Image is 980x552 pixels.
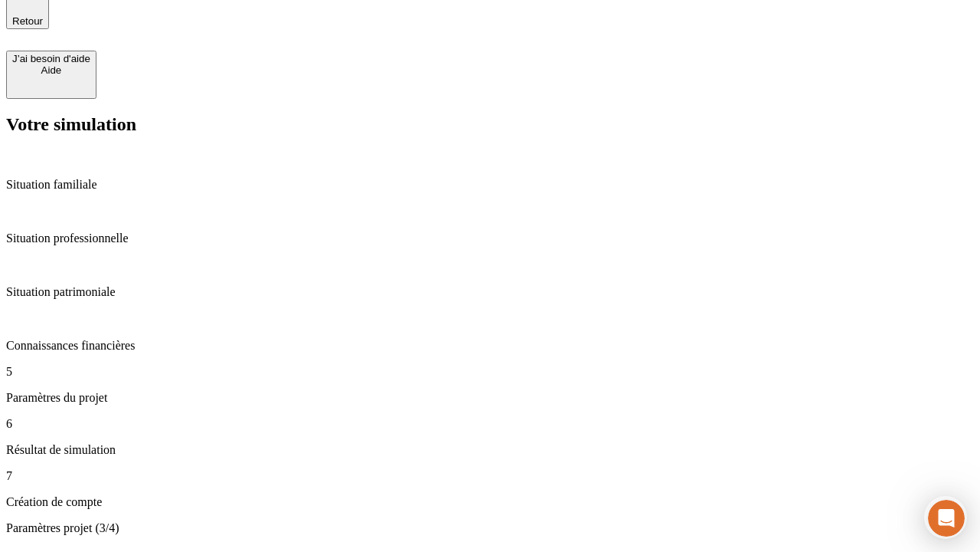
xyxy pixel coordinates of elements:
[6,285,974,299] p: Situation patrimoniale
[12,53,90,64] div: J’ai besoin d'aide
[12,15,43,27] span: Retour
[928,500,965,537] iframe: Intercom live chat
[6,391,974,405] p: Paramètres du projet
[6,51,96,99] button: J’ai besoin d'aideAide
[6,495,974,509] p: Création de compte
[6,178,974,192] p: Situation familiale
[924,496,967,539] iframe: Intercom live chat discovery launcher
[6,521,974,535] p: Paramètres projet (3/4)
[6,114,974,135] h2: Votre simulation
[6,365,974,379] p: 5
[6,339,974,353] p: Connaissances financières
[12,64,90,76] div: Aide
[6,443,974,457] p: Résultat de simulation
[6,469,974,483] p: 7
[6,232,974,245] p: Situation professionnelle
[6,417,974,431] p: 6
